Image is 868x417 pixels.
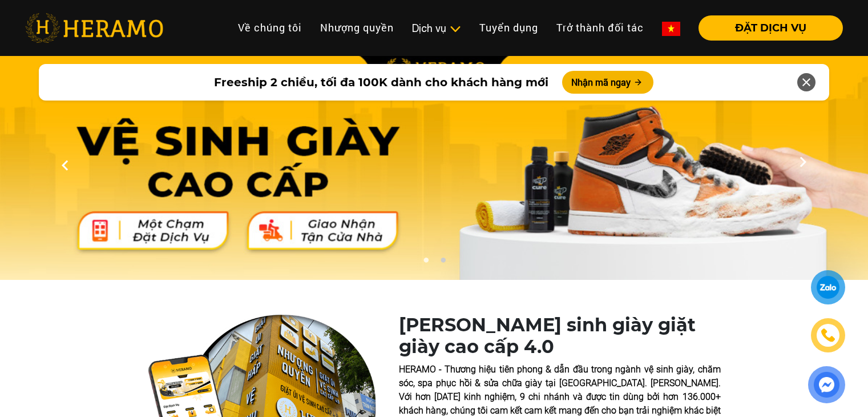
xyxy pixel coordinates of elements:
img: vn-flag.png [662,22,680,36]
img: subToggleIcon [449,23,461,35]
a: Về chúng tôi [229,15,311,40]
a: Trở thành đối tác [547,15,653,40]
img: phone-icon [819,327,837,344]
span: Freeship 2 chiều, tối đa 100K dành cho khách hàng mới [214,74,548,91]
a: phone-icon [812,319,845,352]
div: Dịch vụ [412,21,461,36]
button: Nhận mã ngay [562,71,653,94]
a: ĐẶT DỊCH VỤ [689,23,843,33]
button: 2 [437,257,449,268]
a: Tuyển dụng [470,15,547,40]
img: heramo-logo.png [25,13,163,43]
button: 1 [420,257,431,268]
button: ĐẶT DỊCH VỤ [699,15,843,41]
h1: [PERSON_NAME] sinh giày giặt giày cao cấp 4.0 [399,314,721,358]
a: Nhượng quyền [311,15,403,40]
